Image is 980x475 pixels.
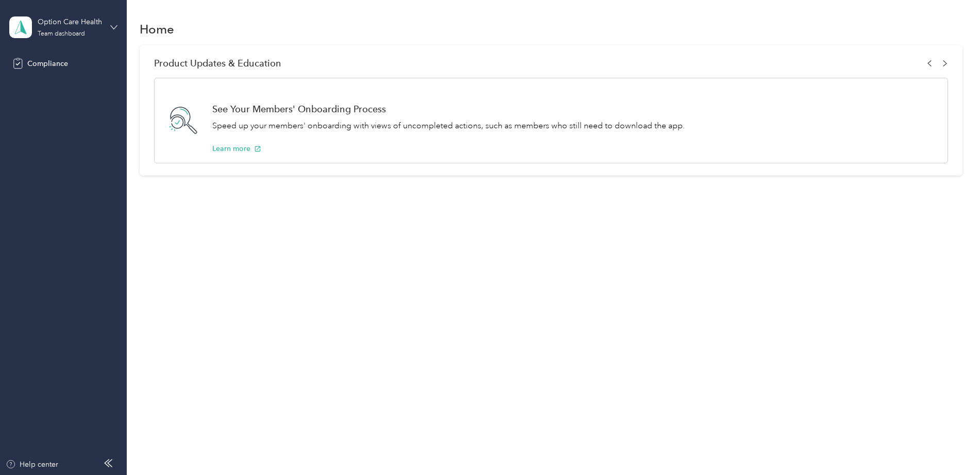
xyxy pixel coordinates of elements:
span: Product Updates & Education [154,58,281,69]
h1: Home [140,24,174,35]
button: Learn more [212,143,261,154]
div: Team dashboard [38,31,85,37]
p: Speed up your members' onboarding with views of uncompleted actions, such as members who still ne... [212,120,685,132]
button: Help center [6,459,58,470]
h1: See Your Members' Onboarding Process [212,104,685,114]
div: Option Care Health [38,16,102,27]
span: Compliance [27,58,68,69]
iframe: Everlance-gr Chat Button Frame [922,417,980,475]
